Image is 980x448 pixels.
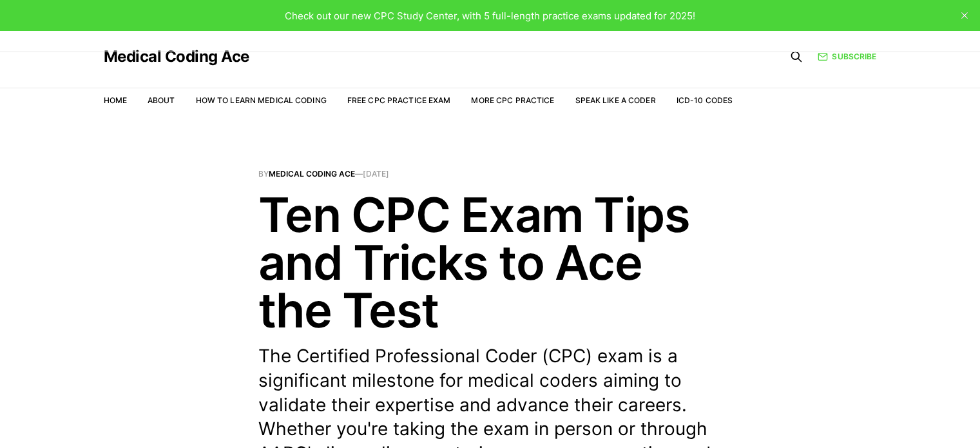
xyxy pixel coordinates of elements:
a: Free CPC Practice Exam [347,95,451,105]
time: [DATE] [363,169,389,179]
a: Speak Like a Coder [575,95,656,105]
a: About [148,95,175,105]
a: Medical Coding Ace [104,49,249,64]
a: Home [104,95,127,105]
a: More CPC Practice [471,95,554,105]
h1: Ten CPC Exam Tips and Tricks to Ace the Test [258,191,722,334]
span: By — [258,170,722,178]
span: Check out our new CPC Study Center, with 5 full-length practice exams updated for 2025! [285,10,695,22]
button: close [954,5,975,26]
a: Medical Coding Ace [269,169,355,179]
a: Subscribe [818,50,876,63]
a: How to Learn Medical Coding [196,95,327,105]
iframe: portal-trigger [770,385,980,448]
a: ICD-10 Codes [677,95,733,105]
